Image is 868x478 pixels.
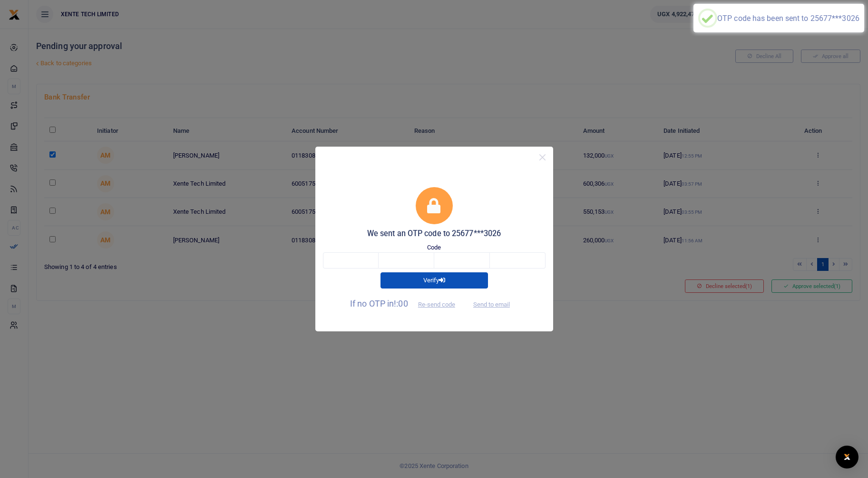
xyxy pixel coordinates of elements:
[427,243,441,252] label: Code
[717,14,859,23] div: OTP code has been sent to 25677***3026
[380,272,488,289] button: Verify
[536,150,549,164] button: Close
[836,446,858,468] div: Open Intercom Messenger
[350,299,463,309] span: If no OTP in
[323,229,546,239] h5: We sent an OTP code to 25677***3026
[394,299,408,309] span: !:00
